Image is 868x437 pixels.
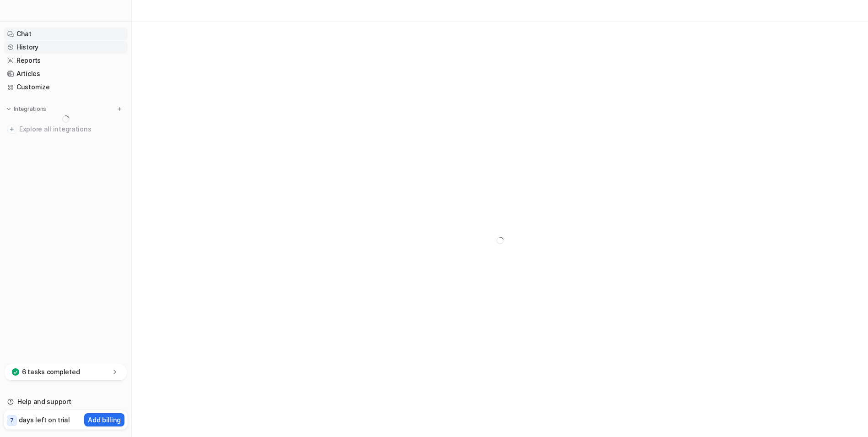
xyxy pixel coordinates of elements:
a: Reports [4,54,128,67]
a: History [4,41,128,54]
button: Add billing [84,413,124,426]
p: 6 tasks completed [22,367,80,377]
p: 7 [10,416,14,425]
img: explore all integrations [7,125,16,134]
a: Customize [4,81,128,93]
p: Add billing [88,415,121,425]
a: Chat [4,27,128,40]
a: Articles [4,67,128,80]
a: Help and support [4,395,128,408]
img: expand menu [5,106,12,112]
p: Integrations [14,105,46,113]
span: Explore all integrations [19,122,124,137]
button: Integrations [4,104,49,114]
p: days left on trial [19,415,70,425]
a: Explore all integrations [4,123,128,136]
img: menu_add.svg [116,106,123,112]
